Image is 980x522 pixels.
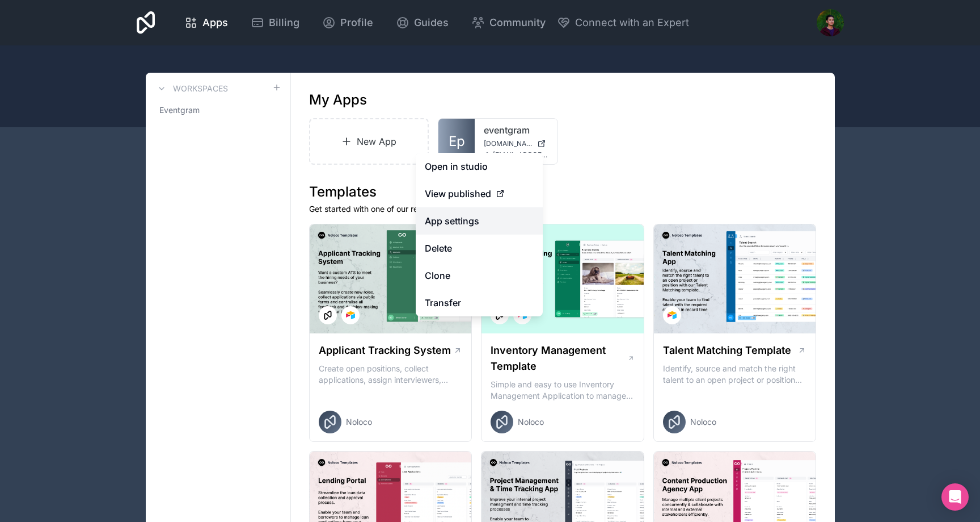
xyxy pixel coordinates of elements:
img: Airtable Logo [668,311,677,320]
span: Guides [414,15,449,31]
span: Connect with an Expert [575,15,689,31]
button: Delete [416,235,543,262]
a: View published [416,180,543,207]
p: Get started with one of our ready-made templates [309,203,817,215]
span: Eventgram [159,105,200,116]
span: Community [489,15,546,31]
a: Open in studio [416,153,543,180]
a: Ep [438,119,475,164]
span: Profile [340,15,373,31]
span: Noloco [518,416,544,428]
button: Connect with an Expert [557,15,689,31]
span: Apps [202,15,228,31]
a: Eventgram [155,100,281,120]
a: Billing [242,10,309,35]
a: App settings [416,207,543,235]
p: Identify, source and match the right talent to an open project or position with our Talent Matchi... [663,363,807,386]
a: Transfer [416,289,543,316]
p: Simple and easy to use Inventory Management Application to manage your stock, orders and Manufact... [491,379,635,402]
span: View published [425,187,491,201]
a: Apps [175,10,237,35]
a: eventgram [484,123,548,137]
a: New App [309,118,429,165]
span: Noloco [346,416,372,428]
h1: Applicant Tracking System [319,343,451,358]
span: Noloco [690,416,716,428]
a: Workspaces [155,82,228,95]
a: Clone [416,262,543,289]
a: Guides [387,10,458,35]
div: Open Intercom Messenger [941,483,969,511]
img: Airtable Logo [346,311,355,320]
h1: My Apps [309,91,367,109]
h1: Talent Matching Template [663,343,791,358]
h1: Inventory Management Template [491,343,627,374]
h1: Templates [309,183,817,201]
a: Profile [313,10,382,35]
span: [EMAIL_ADDRESS][DOMAIN_NAME] [493,151,548,160]
h3: Workspaces [173,83,228,94]
span: [DOMAIN_NAME] [484,139,533,148]
a: Community [462,10,555,35]
p: Create open positions, collect applications, assign interviewers, centralise candidate feedback a... [319,363,463,386]
span: Ep [449,132,465,151]
a: [DOMAIN_NAME] [484,139,548,148]
span: Billing [269,15,299,31]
